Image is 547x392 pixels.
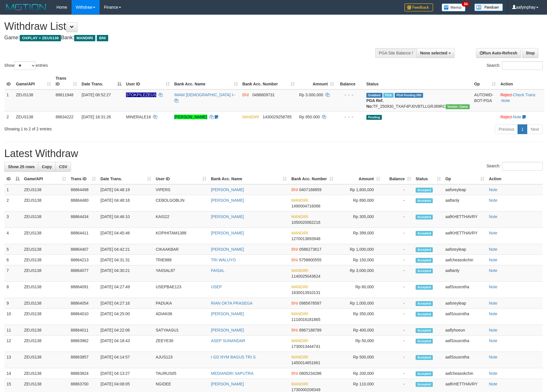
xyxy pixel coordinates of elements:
span: Accepted [416,258,433,263]
td: [DATE] 04:27:16 [98,298,153,309]
span: Accepted [416,198,433,203]
span: BNI [242,93,249,97]
span: Copy 0496809731 to clipboard [252,93,275,97]
span: Copy 0985678587 to clipboard [299,301,321,305]
span: Accepted [416,247,433,252]
td: ZEUS138 [22,195,68,211]
a: Note [489,258,497,262]
td: - [382,228,413,244]
td: 88864411 [68,228,98,244]
span: MANDIRI [291,268,308,273]
span: Accepted [416,268,433,273]
td: - [382,336,413,352]
td: Rp 50,000 [336,336,382,352]
span: Copy 1270013693948 to clipboard [291,236,320,241]
td: ZEUS138 [22,309,68,325]
td: [DATE] 04:46:10 [98,211,153,228]
td: Rp 1,000,000 [336,298,382,309]
td: - [382,265,413,282]
span: [DATE] 06:52:27 [82,93,111,97]
td: Rp 60,000 [336,282,382,298]
td: ZEUS138 [22,368,68,379]
a: Show 25 rows [4,162,38,172]
span: Accepted [416,188,433,193]
span: [DATE] 18:31:26 [82,115,111,119]
td: Rp 200,000 [336,368,382,379]
td: Rp 150,000 [336,255,382,265]
td: 9 [4,298,22,309]
td: 88864054 [68,298,98,309]
div: PGA Site Balance / [375,48,416,58]
td: aafsreyleap [443,244,487,255]
th: Trans ID: activate to sort column ascending [53,73,79,89]
td: 88864498 [68,184,98,195]
span: Copy 1730013444741 to clipboard [291,344,320,349]
td: [DATE] 04:25:00 [98,309,153,325]
span: MANDIRI [291,311,308,316]
td: 5 [4,244,22,255]
a: Note [489,355,497,359]
th: Balance: activate to sort column ascending [382,174,413,184]
span: MANDIRI [291,382,308,386]
td: 1 [4,89,13,112]
span: Rp 950.000 [299,115,320,119]
td: ZEUS138 [22,211,68,228]
td: AJUS123 [153,352,209,368]
span: Copy 1490004716066 to clipboard [291,204,320,208]
span: Accepted [416,328,433,333]
th: ID [4,73,13,89]
td: - [382,184,413,195]
td: - [382,368,413,379]
td: ZEUS138 [13,89,53,112]
a: Next [527,124,543,134]
th: Status [364,73,472,89]
a: Note [513,115,522,119]
td: ZEEYE30 [153,336,209,352]
td: ZEUS138 [22,298,68,309]
a: Note [489,338,497,343]
span: Accepted [416,355,433,360]
td: [DATE] 04:14:57 [98,352,153,368]
td: PADUKA [153,298,209,309]
th: Balance [336,73,364,89]
td: [DATE] 04:27:49 [98,282,153,298]
span: PGA Pending [395,93,423,98]
button: None selected [416,48,455,58]
td: ZEUS138 [22,336,68,352]
th: Op: activate to sort column ascending [443,174,487,184]
a: IMAM [DEMOGRAPHIC_DATA] I-- [174,93,236,97]
th: Amount: activate to sort column ascending [297,73,336,89]
td: Rp 890,000 [336,195,382,211]
a: [PERSON_NAME] [211,187,244,192]
td: aafcheasokchin [443,255,487,265]
div: - - - [339,114,362,120]
td: aaflyhoeun [443,325,487,336]
span: Vendor URL: https://trx31.1velocity.biz [446,104,470,109]
td: 88864407 [68,244,98,255]
span: Accepted [416,285,433,290]
a: [PERSON_NAME] [174,115,207,119]
span: Accepted [416,312,433,317]
td: [DATE] 04:13:27 [98,368,153,379]
a: ASEP SUNANDAR [211,338,245,343]
span: Copy 1430029258785 to clipboard [262,115,291,119]
a: FAISAL [211,268,224,273]
th: Bank Acc. Name: activate to sort column ascending [209,174,289,184]
a: 1 [518,124,527,134]
td: [DATE] 04:45:46 [98,228,153,244]
label: Search: [487,162,543,170]
span: 88811948 [56,93,73,97]
a: [PERSON_NAME] [211,328,244,332]
td: 1 [4,184,22,195]
td: aafSousrotha [443,309,487,325]
span: Accepted [416,371,433,376]
td: 8 [4,282,22,298]
td: AUTOWD-BOT-PGA [472,89,498,112]
input: Search: [502,162,543,170]
td: - [382,352,413,368]
td: TAURUS05 [153,368,209,379]
td: aafSousrotha [443,282,487,298]
td: CEBOLGOBLIN [153,195,209,211]
span: MANDIRI [291,285,308,289]
span: Copy 1050020062216 to clipboard [291,220,320,225]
